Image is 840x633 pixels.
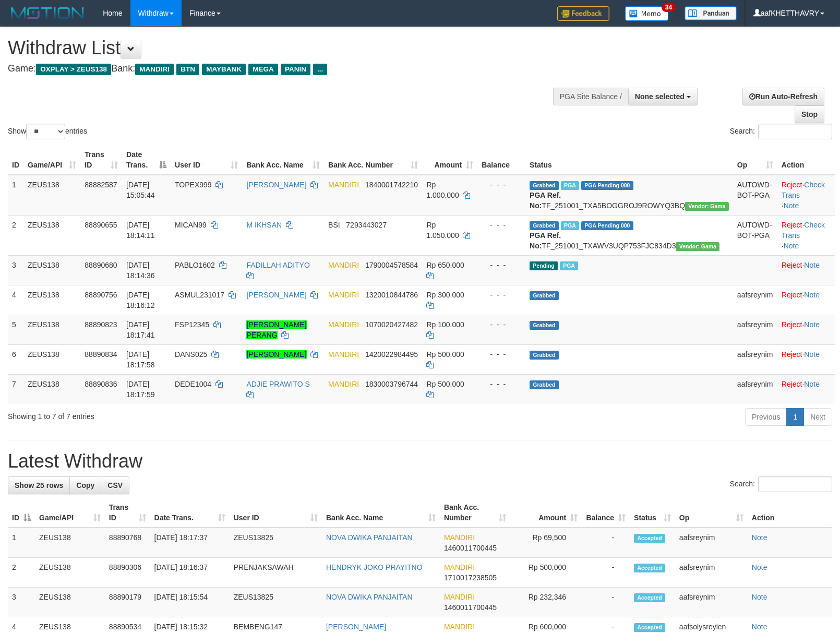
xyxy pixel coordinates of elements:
th: User ID: activate to sort column ascending [230,498,322,528]
span: PGA Pending [581,181,633,190]
td: AUTOWD-BOT-PGA [733,215,777,255]
th: Amount: activate to sort column ascending [422,145,477,175]
td: ZEUS138 [35,558,105,588]
a: Note [752,593,767,601]
span: Show 25 rows [15,481,63,489]
td: · [777,344,835,374]
td: aafsreynim [733,374,777,404]
div: - - - [482,349,521,360]
span: BTN [176,64,199,75]
td: ZEUS138 [23,374,80,404]
td: [DATE] 18:15:54 [150,588,230,617]
span: Copy 1460011700445 to clipboard [444,544,497,552]
span: Copy [76,481,94,489]
td: ZEUS13825 [230,528,322,558]
th: Bank Acc. Number: activate to sort column ascending [324,145,422,175]
div: - - - [482,379,521,389]
span: Rp 300.000 [426,291,464,299]
th: Status [525,145,733,175]
span: 88890680 [85,261,117,269]
td: [DATE] 18:16:37 [150,558,230,588]
td: · · [777,215,835,255]
td: TF_251001_TXA5BOGGROJ9ROWYQ3BQ [525,175,733,216]
span: Grabbed [530,380,559,389]
span: Marked by aafsolysreylen [560,261,578,270]
a: [PERSON_NAME] PERANG [246,320,306,339]
td: ZEUS138 [35,588,105,617]
h1: Latest Withdraw [8,451,832,472]
span: Rp 100.000 [426,320,464,329]
div: PGA Site Balance / [553,88,628,105]
th: Bank Acc. Name: activate to sort column ascending [322,498,440,528]
th: Balance [477,145,525,175]
a: M IKHSAN [246,221,282,229]
th: Trans ID: activate to sort column ascending [80,145,122,175]
img: Feedback.jpg [557,6,609,21]
td: aafsreynim [675,558,748,588]
span: Copy 1790004578584 to clipboard [365,261,418,269]
b: PGA Ref. No: [530,191,561,210]
span: Rp 1.000.000 [426,181,459,199]
a: Note [752,623,767,631]
span: Grabbed [530,321,559,330]
th: Game/API: activate to sort column ascending [23,145,80,175]
td: [DATE] 18:17:37 [150,528,230,558]
div: Showing 1 to 7 of 7 entries [8,407,342,422]
td: 3 [8,588,35,617]
span: Grabbed [530,291,559,300]
a: FADILLAH ADITYO [246,261,309,269]
span: Copy 7293443027 to clipboard [346,221,387,229]
td: aafsreynim [733,285,777,315]
span: MICAN99 [175,221,207,229]
span: Copy 1320010844786 to clipboard [365,291,418,299]
span: MANDIRI [328,320,359,329]
a: [PERSON_NAME] [246,350,306,359]
span: [DATE] 18:16:12 [126,291,155,309]
a: Reject [782,221,802,229]
span: PABLO1602 [175,261,215,269]
th: Amount: activate to sort column ascending [510,498,582,528]
span: Accepted [634,534,665,543]
button: None selected [628,88,698,105]
td: 1 [8,528,35,558]
a: Previous [745,408,787,426]
span: MANDIRI [328,291,359,299]
span: MANDIRI [444,593,475,601]
div: - - - [482,319,521,330]
span: Grabbed [530,181,559,190]
td: ZEUS138 [23,315,80,344]
span: OXPLAY > ZEUS138 [36,64,111,75]
a: 1 [786,408,804,426]
label: Show entries [8,124,87,139]
div: - - - [482,180,521,190]
td: ZEUS13825 [230,588,322,617]
span: 88890655 [85,221,117,229]
td: ZEUS138 [23,175,80,216]
span: Accepted [634,564,665,572]
td: aafsreynim [675,588,748,617]
a: Note [752,563,767,571]
span: 88890756 [85,291,117,299]
th: ID: activate to sort column descending [8,498,35,528]
h4: Game: Bank: [8,64,549,74]
span: Grabbed [530,351,559,360]
select: Showentries [26,124,65,139]
span: BSI [328,221,340,229]
a: Note [784,242,799,250]
td: 2 [8,215,23,255]
span: Rp 650.000 [426,261,464,269]
input: Search: [758,476,832,492]
a: Reject [782,181,802,189]
span: 88890836 [85,380,117,388]
td: · · [777,175,835,216]
div: - - - [482,220,521,230]
span: Copy 1460011700445 to clipboard [444,603,497,612]
span: [DATE] 18:17:58 [126,350,155,369]
label: Search: [730,124,832,139]
a: [PERSON_NAME] [246,291,306,299]
td: 88890179 [105,588,150,617]
label: Search: [730,476,832,492]
span: 88890834 [85,350,117,359]
td: · [777,255,835,285]
th: Action [777,145,835,175]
